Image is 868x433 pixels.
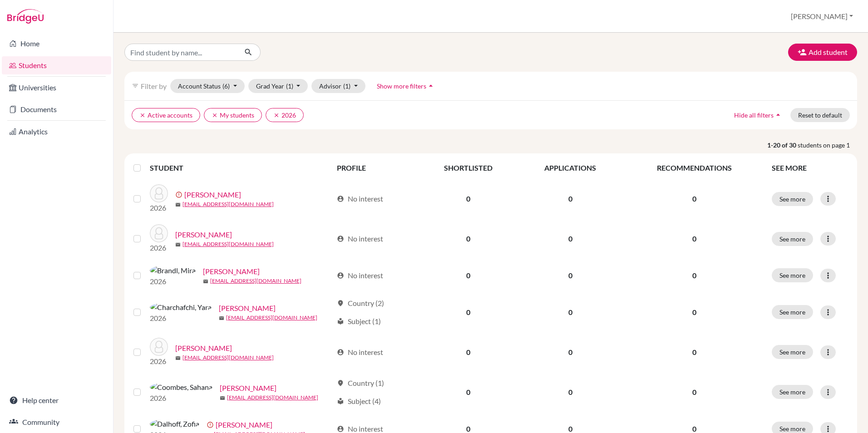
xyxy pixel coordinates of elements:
[419,219,518,259] td: 0
[628,270,761,281] p: 0
[772,268,813,282] button: See more
[204,108,262,122] button: clearMy students
[518,157,623,179] th: APPLICATIONS
[141,82,167,90] span: Filter by
[150,302,212,313] img: Charchafchi, Yara
[273,112,280,118] i: clear
[2,34,111,53] a: Home
[419,179,518,219] td: 0
[150,393,212,403] p: 2026
[150,184,168,202] img: Adelufosi, Stephanie
[787,8,857,25] button: [PERSON_NAME]
[726,108,790,122] button: Hide all filtersarrow_drop_up
[175,355,181,361] span: mail
[337,195,344,202] span: account_circle
[331,157,419,179] th: PROFILE
[337,270,383,281] div: No interest
[248,79,308,93] button: Grad Year(1)
[337,298,384,309] div: Country (2)
[286,82,293,90] span: (1)
[2,123,111,141] a: Analytics
[337,318,344,325] span: local_library
[216,419,272,430] a: [PERSON_NAME]
[518,179,623,219] td: 0
[337,233,383,244] div: No interest
[124,44,237,61] input: Find student by name...
[2,413,111,431] a: Community
[150,418,199,429] img: Dalhoff, Zofia
[150,157,331,179] th: STUDENT
[337,316,381,327] div: Subject (1)
[150,276,196,287] p: 2026
[337,425,344,433] span: account_circle
[798,140,857,150] span: students on page 1
[222,82,230,90] span: (6)
[207,421,216,428] span: error_outline
[175,229,232,240] a: [PERSON_NAME]
[150,202,168,213] p: 2026
[419,157,518,179] th: SHORTLISTED
[337,396,381,407] div: Subject (4)
[220,383,276,394] a: [PERSON_NAME]
[182,200,274,208] a: [EMAIL_ADDRESS][DOMAIN_NAME]
[337,347,383,358] div: No interest
[150,242,168,253] p: 2026
[139,112,146,118] i: clear
[419,332,518,372] td: 0
[518,332,623,372] td: 0
[628,193,761,204] p: 0
[734,111,774,119] span: Hide all filters
[772,192,813,206] button: See more
[220,395,225,401] span: mail
[419,372,518,412] td: 0
[426,81,435,90] i: arrow_drop_up
[182,240,274,248] a: [EMAIL_ADDRESS][DOMAIN_NAME]
[628,387,761,398] p: 0
[150,224,168,242] img: Anani, Samantha
[628,307,761,318] p: 0
[772,345,813,359] button: See more
[150,338,168,356] img: Cobo, Anna
[369,79,443,93] button: Show more filtersarrow_drop_up
[226,314,317,322] a: [EMAIL_ADDRESS][DOMAIN_NAME]
[790,108,850,122] button: Reset to default
[772,232,813,246] button: See more
[337,379,344,387] span: location_on
[628,233,761,244] p: 0
[175,242,181,247] span: mail
[337,235,344,242] span: account_circle
[184,189,241,200] a: [PERSON_NAME]
[170,79,245,93] button: Account Status(6)
[227,394,318,402] a: [EMAIL_ADDRESS][DOMAIN_NAME]
[337,272,344,279] span: account_circle
[337,349,344,356] span: account_circle
[266,108,304,122] button: clear2026
[766,157,853,179] th: SEE MORE
[132,108,200,122] button: clearActive accounts
[518,292,623,332] td: 0
[219,315,224,321] span: mail
[210,277,301,285] a: [EMAIL_ADDRESS][DOMAIN_NAME]
[772,385,813,399] button: See more
[150,265,196,276] img: Brandl, Mira
[175,343,232,354] a: [PERSON_NAME]
[343,82,350,90] span: (1)
[337,300,344,307] span: location_on
[212,112,218,118] i: clear
[772,305,813,319] button: See more
[175,191,184,198] span: error_outline
[518,219,623,259] td: 0
[337,378,384,389] div: Country (1)
[518,372,623,412] td: 0
[203,266,260,277] a: [PERSON_NAME]
[203,279,208,284] span: mail
[623,157,766,179] th: RECOMMENDATIONS
[419,292,518,332] td: 0
[419,259,518,292] td: 0
[150,313,212,324] p: 2026
[518,259,623,292] td: 0
[628,347,761,358] p: 0
[182,354,274,362] a: [EMAIL_ADDRESS][DOMAIN_NAME]
[311,79,365,93] button: Advisor(1)
[2,56,111,74] a: Students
